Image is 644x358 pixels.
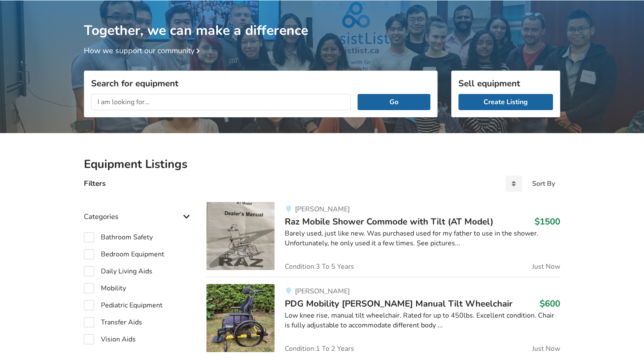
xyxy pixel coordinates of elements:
span: Condition: 3 To 5 Years [285,263,354,270]
label: Bathroom Safety [84,232,153,242]
a: bathroom safety-raz mobile shower commode with tilt (at model)[PERSON_NAME]Raz Mobile Shower Comm... [206,202,560,277]
a: How we support our community [84,45,203,56]
label: Daily Living Aids [84,266,152,276]
img: mobility-pdg mobility stella gl manual tilt wheelchair [206,284,275,352]
span: [PERSON_NAME] [295,287,349,296]
label: Mobility [84,283,126,293]
span: [PERSON_NAME] [295,205,349,214]
h4: Filters [84,179,106,188]
span: Raz Mobile Shower Commode with Tilt (AT Model) [285,216,493,227]
span: Just Now [532,345,560,352]
div: Low knee rise, manual tilt wheelchair. Rated for up to 450lbs. Excellent condition. Chair is full... [285,311,560,330]
span: Condition: 1 To 2 Years [285,345,354,352]
label: Vision Aids [84,334,136,344]
div: Barely used, just like new. Was purchased used for my father to use in the shower. Unfortunately,... [285,229,560,248]
h3: Search for equipment [91,78,430,89]
h3: $600 [540,298,560,309]
label: Pediatric Equipment [84,300,163,310]
img: bathroom safety-raz mobile shower commode with tilt (at model) [206,202,275,270]
input: I am looking for... [91,94,351,110]
button: Go [358,94,430,110]
div: Sort By [532,180,555,187]
div: Categories [84,195,193,225]
h2: Equipment Listings [84,157,560,172]
label: Transfer Aids [84,317,142,327]
span: Just Now [532,263,560,270]
a: Create Listing [458,94,553,110]
h3: Sell equipment [458,78,553,89]
label: Bedroom Equipment [84,249,164,259]
h3: $1500 [535,216,560,227]
h1: Together, we can make a difference [84,0,560,39]
span: PDG Mobility [PERSON_NAME] Manual Tilt Wheelchair [285,298,512,310]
